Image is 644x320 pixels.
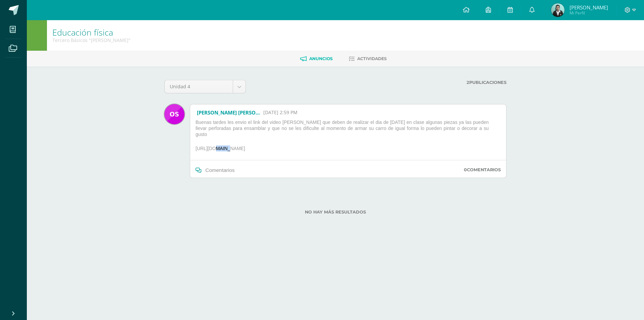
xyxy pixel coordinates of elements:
label: Publicaciones [309,80,506,85]
label: No hay más resultados [164,210,506,215]
span: [PERSON_NAME] [570,4,608,11]
img: bce0f8ceb38355b742bd4151c3279ece.png [164,104,184,124]
img: 5c4299ecb9f95ec111dcfc535c7eab6c.png [551,3,565,17]
label: Comentarios [464,167,501,172]
a: [PERSON_NAME] [PERSON_NAME] [197,109,261,116]
span: [DATE] 2:59 PM [263,109,298,116]
span: Actividades [357,56,387,61]
a: Actividades [349,53,387,64]
a: Unidad 4 [165,80,246,93]
span: Unidad 4 [170,80,228,93]
a: Educación física [52,27,113,38]
a: Anuncios [300,53,333,64]
h1: Educación física [52,28,130,37]
p: Buenas tardes les envio el link del video [PERSON_NAME] que deben de realizar el dia de [DATE] en... [193,119,503,140]
strong: 2 [467,80,469,85]
div: Tercero Básicos 'Arquimedes' [52,37,130,43]
p: [URL][DOMAIN_NAME] [193,145,503,154]
span: Mi Perfil [570,10,608,16]
span: Comentarios [205,167,234,173]
strong: 0 [464,167,467,172]
span: Anuncios [309,56,333,61]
